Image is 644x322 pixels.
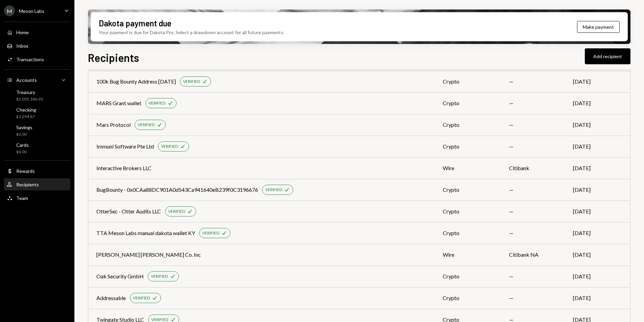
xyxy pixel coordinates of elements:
div: VERIFIED [151,274,168,279]
div: wire [443,164,493,172]
a: Recipients [4,178,70,190]
div: crypto [443,207,493,215]
div: TTA Meson Labs manual dakota wallet KY [96,229,195,237]
a: Inbox [4,40,70,52]
div: MARS Grant wallet [96,99,141,107]
div: VERIFIED [183,79,200,85]
div: crypto [443,99,493,107]
a: Treasury$2,092,186.30 [4,87,70,103]
div: OtterSec - Otter Audits LLC [96,207,161,215]
div: Addressable [96,294,126,302]
div: Team [16,195,28,201]
div: Treasury [16,89,43,95]
div: wire [443,251,493,259]
div: crypto [443,272,493,280]
div: $2,092,186.30 [16,96,43,102]
div: Checking [16,107,36,113]
div: [PERSON_NAME] [PERSON_NAME] Co. Inc [96,251,201,259]
div: $1,294.87 [16,114,36,120]
div: Meson Labs [19,8,44,14]
div: crypto [443,142,493,151]
td: [DATE] [565,222,630,244]
button: Make payment [577,21,620,33]
div: Accounts [16,77,37,83]
td: [DATE] [565,157,630,179]
a: Transactions [4,53,70,65]
td: Citibank NA [501,244,565,266]
div: Your payment is due for Dakota Pro. Select a drawdown account for all future payments. [99,29,284,36]
div: crypto [443,121,493,129]
div: BugBounty - 0x0CAa88DC901A0d543Ca941640eB239f0C3196676 [96,186,258,194]
a: Team [4,192,70,204]
a: Checking$1,294.87 [4,105,70,121]
div: Inbox [16,43,28,49]
td: [DATE] [565,244,630,266]
td: — [501,114,565,136]
div: Transactions [16,56,44,62]
button: Add recipient [585,48,630,64]
td: [DATE] [565,114,630,136]
div: crypto [443,294,493,302]
div: VERIFIED [265,187,282,193]
div: Oak Security GmbH [96,272,144,280]
div: Rewards [16,168,35,174]
div: VERIFIED [148,100,165,106]
a: Rewards [4,165,70,177]
a: Cards$0.00 [4,140,70,156]
td: — [501,287,565,309]
a: Savings$0.00 [4,122,70,139]
a: Home [4,26,70,38]
div: Immuni Software Pte Ltd [96,142,154,151]
div: crypto [443,77,493,86]
td: [DATE] [565,287,630,309]
td: [DATE] [565,266,630,287]
td: — [501,266,565,287]
div: VERIFIED [161,144,178,149]
td: [DATE] [565,71,630,92]
td: — [501,179,565,201]
td: [DATE] [565,201,630,222]
div: 100k Bug Bounty Address [DATE] [96,77,176,86]
td: [DATE] [565,179,630,201]
div: Home [16,29,29,35]
div: Interactive Brokers LLC [96,164,152,172]
td: — [501,136,565,157]
div: crypto [443,229,493,237]
div: $0.00 [16,149,29,155]
td: — [501,201,565,222]
td: Citibank [501,157,565,179]
div: Recipients [16,182,39,187]
h1: Recipients [88,51,139,64]
div: crypto [443,186,493,194]
div: M [4,5,15,16]
td: [DATE] [565,92,630,114]
div: Mars Protocol [96,121,131,129]
div: Cards [16,142,29,148]
td: [DATE] [565,136,630,157]
div: $0.00 [16,132,32,137]
td: — [501,92,565,114]
div: VERIFIED [168,209,185,214]
div: VERIFIED [133,295,150,301]
div: VERIFIED [138,122,155,128]
a: Accounts [4,74,70,86]
div: Dakota payment due [99,18,171,29]
td: — [501,71,565,92]
div: Savings [16,124,32,130]
div: VERIFIED [202,230,219,236]
td: — [501,222,565,244]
